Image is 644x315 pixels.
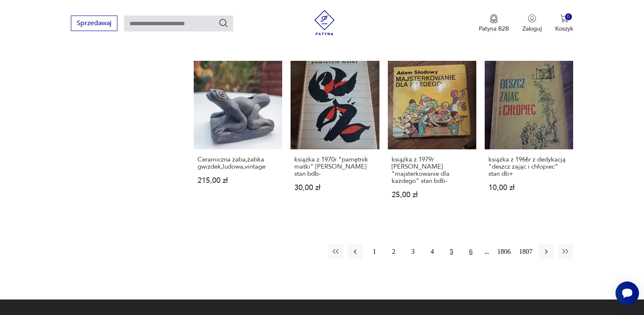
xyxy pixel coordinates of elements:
button: 1807 [517,244,535,259]
a: Sprzedawaj [71,21,117,27]
a: Ikona medaluPatyna B2B [479,14,509,33]
h3: książka z 1966r z dedykacją "deszcz zając i chłopiec" stan db+ [488,156,569,177]
p: 215,00 zł [197,177,278,184]
button: 0Koszyk [555,14,573,33]
button: 3 [405,244,421,259]
p: Koszyk [555,25,573,33]
button: Zaloguj [522,14,542,33]
button: 2 [386,244,401,259]
img: Ikona medalu [490,14,498,23]
p: 30,00 zł [294,184,375,191]
h3: Ceramiczna żaba,żabka gwizdek,ludowa,vintage [197,156,278,170]
a: książka z 1970r "pamętnik matki" Marcjanny Fornalskiej stan bdb-książka z 1970r "pamętnik matki" ... [291,61,379,215]
button: 1806 [495,244,513,259]
p: Zaloguj [522,25,542,33]
iframe: Smartsupp widget button [615,281,639,305]
button: Szukaj [218,18,229,28]
a: Ceramiczna żaba,żabka gwizdek,ludowa,vintageCeramiczna żaba,żabka gwizdek,ludowa,vintage215,00 zł [194,61,282,215]
h3: książka z 1970r "pamętnik matki" [PERSON_NAME] stan bdb- [294,156,375,177]
button: 4 [425,244,440,259]
button: 1 [367,244,382,259]
h3: książka z 1979r [PERSON_NAME] "majsterkowanie dla każdego" stan bdb- [392,156,473,185]
p: 25,00 zł [392,191,473,198]
div: 0 [565,13,572,21]
button: Patyna B2B [479,14,509,33]
img: Ikonka użytkownika [528,14,536,23]
a: książka z 1979r Adama Słodowego "majsterkowanie dla każdego" stan bdb-książka z 1979r [PERSON_NAM... [388,61,476,215]
p: 10,00 zł [488,184,569,191]
button: 5 [444,244,459,259]
button: Sprzedawaj [71,16,117,31]
img: Ikona koszyka [560,14,569,23]
button: 6 [463,244,478,259]
a: książka z 1966r z dedykacją "deszcz zając i chłopiec" stan db+książka z 1966r z dedykacją "deszcz... [485,61,573,215]
img: Patyna - sklep z meblami i dekoracjami vintage [312,10,337,35]
p: Patyna B2B [479,25,509,33]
